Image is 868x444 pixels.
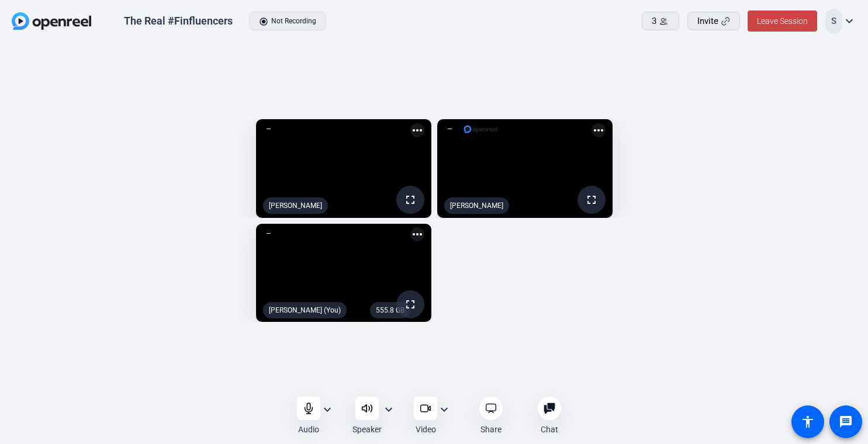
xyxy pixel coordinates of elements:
[652,15,656,28] span: 3
[124,14,233,28] div: The Real #Finfluencers
[541,424,558,435] div: Chat
[416,424,436,435] div: Video
[410,227,424,241] mat-icon: more_horiz
[263,302,347,318] div: [PERSON_NAME] (You)
[12,12,91,30] img: OpenReel logo
[403,297,417,311] mat-icon: fullscreen
[263,197,328,214] div: [PERSON_NAME]
[298,424,319,435] div: Audio
[444,197,509,214] div: [PERSON_NAME]
[585,193,599,207] mat-icon: fullscreen
[757,16,808,26] span: Leave Session
[748,11,817,32] button: Leave Session
[382,403,396,417] mat-icon: expand_more
[825,9,842,34] div: S
[697,15,718,28] span: Invite
[842,14,856,28] mat-icon: expand_more
[352,424,382,435] div: Speaker
[410,123,424,137] mat-icon: more_horiz
[592,123,606,137] mat-icon: more_horiz
[320,403,334,417] mat-icon: expand_more
[839,415,853,429] mat-icon: message
[403,193,417,207] mat-icon: fullscreen
[801,415,815,429] mat-icon: accessibility
[437,403,451,417] mat-icon: expand_more
[687,12,740,30] button: Invite
[370,302,410,318] div: 555.8 GB
[642,12,679,30] button: 3
[463,123,499,135] img: logo
[480,424,502,435] div: Share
